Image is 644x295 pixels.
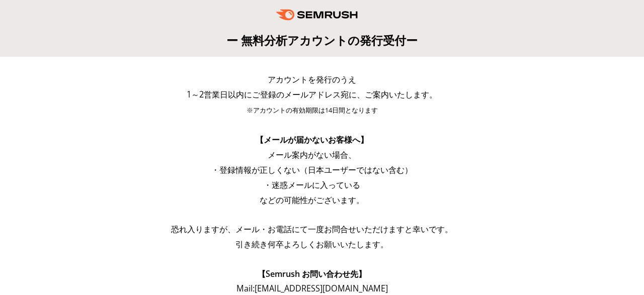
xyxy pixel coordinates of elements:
[264,179,360,190] span: ・迷惑メールに入っている
[268,149,356,160] span: メール案内がない場合、
[260,194,364,206] span: などの可能性がございます。
[247,106,378,115] span: ※アカウントの有効期限は14日間となります
[236,283,388,294] span: Mail: [EMAIL_ADDRESS][DOMAIN_NAME]
[256,134,368,145] span: 【メールが届かないお客様へ】
[235,239,388,250] span: 引き続き何卒よろしくお願いいたします。
[258,268,366,279] span: 【Semrush お問い合わせ先】
[211,164,413,175] span: ・登録情報が正しくない（日本ユーザーではない含む）
[171,224,453,235] span: 恐れ入りますが、メール・お電話にて一度お問合せいただけますと幸いです。
[268,74,356,85] span: アカウントを発行のうえ
[187,89,437,100] span: 1～2営業日以内にご登録のメールアドレス宛に、ご案内いたします。
[226,32,418,48] span: ー 無料分析アカウントの発行受付ー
